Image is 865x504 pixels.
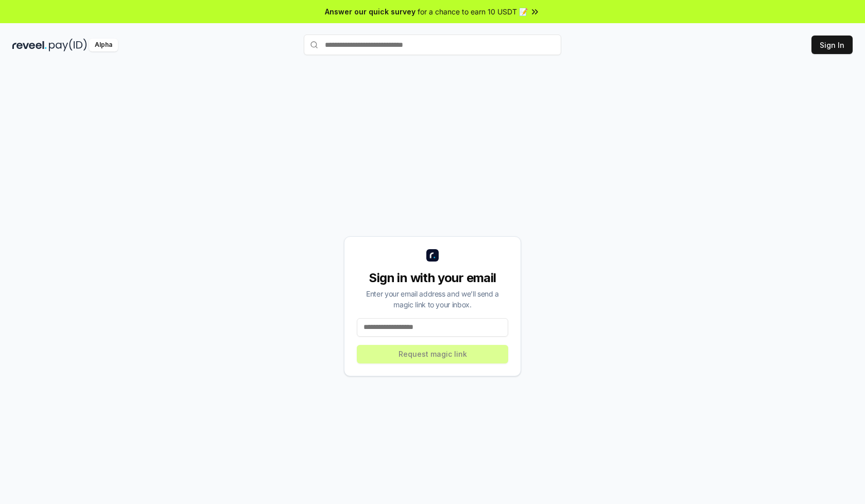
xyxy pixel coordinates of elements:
[811,36,853,54] button: Sign In
[357,288,508,310] div: Enter your email address and we’ll send a magic link to your inbox.
[426,249,439,262] img: logo_small
[89,39,118,51] div: Alpha
[12,39,47,51] img: reveel_dark
[418,6,528,17] span: for a chance to earn 10 USDT 📝
[357,270,508,286] div: Sign in with your email
[49,39,87,51] img: pay_id
[325,6,416,17] span: Answer our quick survey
